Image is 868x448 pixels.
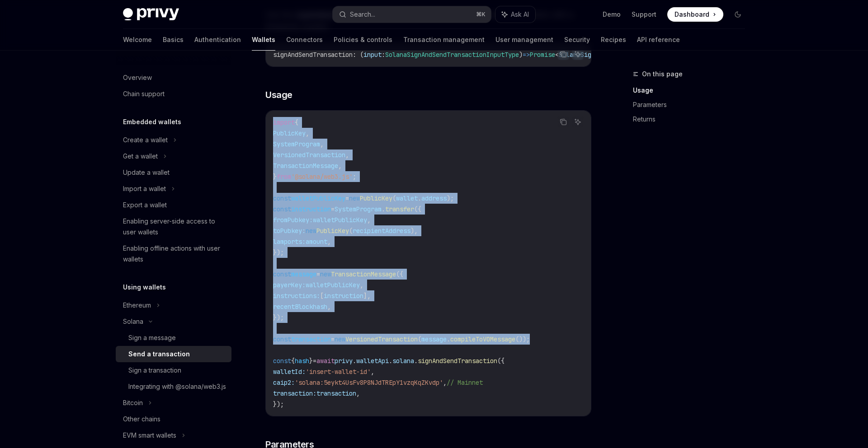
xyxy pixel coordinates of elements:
[335,335,345,343] span: new
[123,167,170,178] div: Update a wallet
[116,70,231,86] a: Overview
[418,335,421,343] span: (
[333,6,491,23] button: Search...⌘K
[331,270,396,278] span: TransactionMessage
[265,89,292,101] span: Usage
[331,335,335,343] span: =
[116,240,231,267] a: Enabling offline actions with user wallets
[396,194,418,202] span: wallet
[306,129,309,137] span: ,
[642,69,683,79] span: On this page
[557,116,569,128] button: Copy the contents from the code block
[320,270,331,278] span: new
[194,29,241,51] a: Authentication
[128,381,226,392] div: Integrating with @solana/web3.js
[632,10,656,19] a: Support
[273,313,284,322] span: });
[519,51,523,59] span: )
[392,194,396,202] span: (
[116,330,231,346] a: Sign a message
[327,238,331,246] span: ,
[306,238,327,246] span: amount
[316,270,320,278] span: =
[295,118,298,126] span: {
[396,270,403,278] span: ({
[392,357,414,365] span: solana
[385,51,519,59] span: SolanaSignAndSendTransactionInputType
[273,368,306,376] span: walletId:
[295,357,309,365] span: hash
[345,151,349,159] span: ,
[603,10,621,19] a: Demo
[273,303,327,311] span: recentBlockhash
[123,183,166,194] div: Import a wallet
[273,270,291,278] span: const
[116,362,231,378] a: Sign a transaction
[511,10,529,19] span: Ask AI
[349,227,353,235] span: (
[123,397,143,408] div: Bitcoin
[335,205,382,213] span: SystemProgram
[291,357,295,365] span: {
[633,83,752,98] a: Usage
[353,227,410,235] span: recipientAddress
[327,303,331,311] span: ,
[273,238,306,246] span: lamports:
[382,51,385,59] span: :
[331,205,335,213] span: =
[291,194,345,202] span: walletPublicKey
[443,378,447,387] span: ,
[353,357,356,365] span: .
[421,194,447,202] span: address
[324,292,363,300] span: instruction
[123,135,168,145] div: Create a wallet
[273,194,291,202] span: const
[410,227,418,235] span: ),
[320,292,324,300] span: [
[495,29,553,51] a: User management
[291,173,353,181] span: '@solana/web3.js'
[273,357,291,365] span: const
[306,368,371,376] span: 'insert-wallet-id'
[273,227,306,235] span: toPubkey:
[273,400,284,408] span: });
[313,357,316,365] span: =
[286,29,323,51] a: Connectors
[601,29,626,51] a: Recipes
[320,140,324,148] span: ,
[291,335,331,343] span: transaction
[523,51,530,59] span: =>
[353,173,356,181] span: ;
[356,357,389,365] span: walletApi
[273,292,320,300] span: instructions:
[123,216,226,238] div: Enabling server-side access to user wallets
[123,200,167,210] div: Export a wallet
[414,205,421,213] span: ({
[252,29,275,51] a: Wallets
[316,357,335,365] span: await
[447,335,450,343] span: .
[273,151,345,159] span: VersionedTransaction
[123,8,179,21] img: dark logo
[116,346,231,362] a: Send a transaction
[316,227,349,235] span: PublicKey
[273,51,353,59] span: signAndSendTransaction
[564,29,590,51] a: Security
[334,29,392,51] a: Policies & controls
[335,357,353,365] span: privy
[476,11,486,18] span: ⌘ K
[116,378,231,395] a: Integrating with @solana/web3.js
[637,29,680,51] a: API reference
[356,389,360,397] span: ,
[273,118,295,126] span: import
[306,227,316,235] span: new
[128,365,181,376] div: Sign a transaction
[123,89,165,99] div: Chain support
[273,378,295,387] span: caip2:
[273,389,316,397] span: transaction:
[345,335,418,343] span: VersionedTransaction
[116,197,231,213] a: Export a wallet
[273,129,306,137] span: PublicKey
[123,29,152,51] a: Welcome
[349,194,360,202] span: new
